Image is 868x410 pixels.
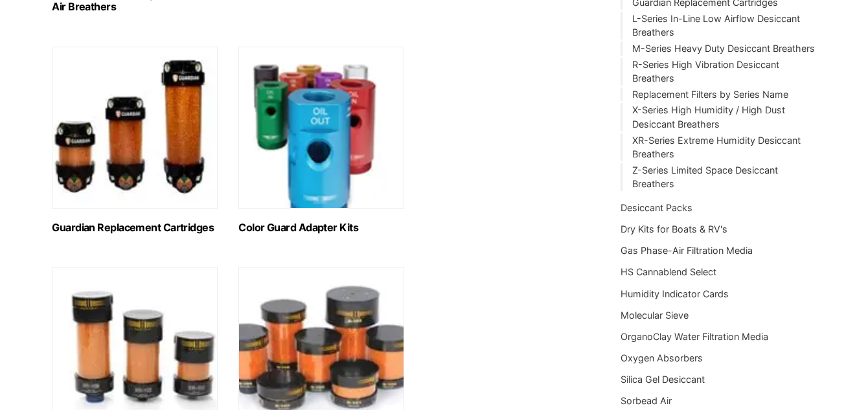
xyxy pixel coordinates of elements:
a: Sorbead Air [621,395,672,406]
a: XR-Series Extreme Humidity Desiccant Breathers [632,135,801,160]
a: Dry Kits for Boats & RV's [621,223,727,234]
a: X-Series High Humidity / High Dust Desiccant Breathers [632,104,785,130]
a: Molecular Sieve [621,310,689,321]
a: OrganoClay Water Filtration Media [621,331,768,342]
img: Guardian Replacement Cartridges [52,47,218,209]
a: Gas Phase-Air Filtration Media [621,245,753,256]
a: Oxygen Absorbers [621,352,703,363]
a: Visit product category Color Guard Adapter Kits [238,47,404,234]
a: Humidity Indicator Cards [621,288,729,299]
a: HS Cannablend Select [621,266,716,277]
a: Silica Gel Desiccant [621,374,705,385]
a: R-Series High Vibration Desiccant Breathers [632,59,779,84]
a: M-Series Heavy Duty Desiccant Breathers [632,43,815,54]
a: Z-Series Limited Space Desiccant Breathers [632,165,778,190]
a: Replacement Filters by Series Name [632,89,788,100]
img: Color Guard Adapter Kits [238,47,404,209]
a: Desiccant Packs [621,202,692,213]
a: L-Series In-Line Low Airflow Desiccant Breathers [632,13,800,38]
a: Visit product category Guardian Replacement Cartridges [52,47,218,234]
h2: Guardian Replacement Cartridges [52,222,218,234]
h2: Color Guard Adapter Kits [238,222,404,234]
